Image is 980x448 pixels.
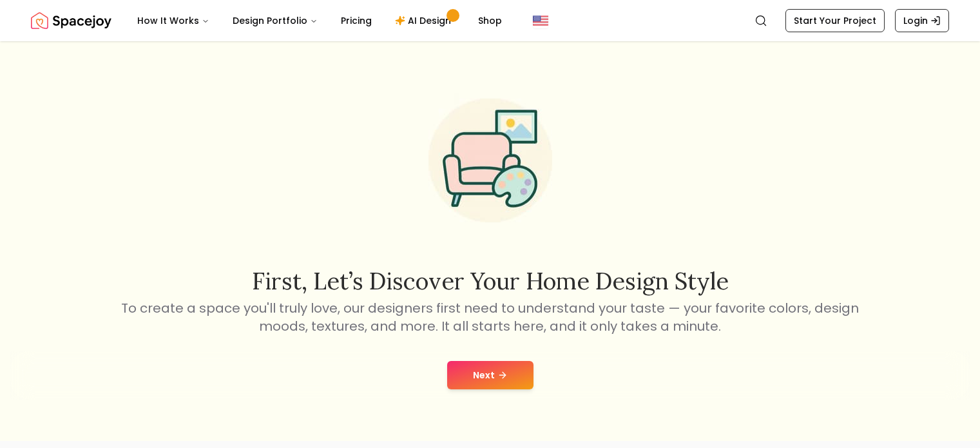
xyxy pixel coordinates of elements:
[119,299,861,335] p: To create a space you'll truly love, our designers first need to understand your taste — your fav...
[119,268,861,294] h2: First, let’s discover your home design style
[447,361,533,389] button: Next
[127,8,220,34] button: How It Works
[31,8,111,34] img: Spacejoy Logo
[385,8,465,34] a: AI Design
[31,8,111,34] a: Spacejoy
[408,78,573,243] img: Start Style Quiz Illustration
[895,9,949,32] a: Login
[533,13,548,28] img: United States
[331,8,382,34] a: Pricing
[222,8,328,34] button: Design Portfolio
[127,8,512,34] nav: Main
[785,9,885,32] a: Start Your Project
[468,8,512,34] a: Shop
